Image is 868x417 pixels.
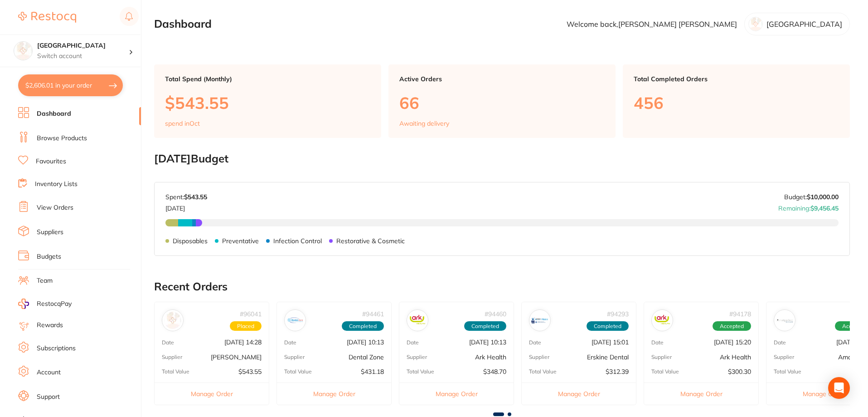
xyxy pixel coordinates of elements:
[778,201,839,212] p: Remaining:
[634,93,839,112] p: 456
[407,354,427,360] p: Supplier
[238,368,262,375] p: $543.55
[37,299,72,309] span: RestocqPay
[592,339,629,346] p: [DATE] 15:01
[36,157,66,166] a: Favourites
[651,339,664,346] p: Date
[165,93,370,112] p: $543.55
[399,383,514,405] button: Manage Order
[388,64,616,138] a: Active Orders66Awaiting delivery
[165,120,200,127] p: spend in Oct
[607,310,629,318] p: # 94293
[286,312,304,329] img: Dental Zone
[728,368,751,375] p: $300.30
[37,321,63,330] a: Rewards
[522,383,636,405] button: Manage Order
[399,75,605,83] p: Active Orders
[37,392,60,402] a: Support
[240,310,262,318] p: # 96041
[714,339,751,346] p: [DATE] 15:20
[651,354,672,360] p: Supplier
[720,353,751,361] p: Ark Health
[342,321,384,331] span: Completed
[634,75,839,83] p: Total Completed Orders
[37,276,53,285] a: Team
[37,228,63,237] a: Suppliers
[475,353,506,361] p: Ark Health
[154,280,850,293] h2: Recent Orders
[464,321,506,331] span: Completed
[828,377,850,399] div: Open Intercom Messenger
[399,120,449,127] p: Awaiting delivery
[222,237,259,245] p: Preventative
[529,368,557,375] p: Total Value
[347,339,384,346] p: [DATE] 10:13
[399,93,605,112] p: 66
[336,237,405,245] p: Restorative & Cosmetic
[587,353,629,361] p: Erskine Dental
[154,18,212,30] h2: Dashboard
[184,193,207,201] strong: $543.55
[729,310,751,318] p: # 94178
[784,193,839,201] p: Budget:
[529,339,541,346] p: Date
[776,312,793,329] img: Amalgadent
[284,354,305,360] p: Supplier
[37,109,71,118] a: Dashboard
[162,339,174,346] p: Date
[18,7,76,28] a: Restocq Logo
[37,203,73,212] a: View Orders
[164,312,181,329] img: Adam Dental
[37,252,61,261] a: Budgets
[807,193,839,201] strong: $10,000.00
[162,368,189,375] p: Total Value
[37,134,87,143] a: Browse Products
[529,354,549,360] p: Supplier
[531,312,548,329] img: Erskine Dental
[37,368,61,377] a: Account
[361,368,384,375] p: $431.18
[407,339,419,346] p: Date
[644,383,758,405] button: Manage Order
[230,321,262,331] span: Placed
[37,41,129,50] h4: Katoomba Dental Centre
[14,42,32,60] img: Katoomba Dental Centre
[766,20,842,28] p: [GEOGRAPHIC_DATA]
[284,339,296,346] p: Date
[567,20,737,28] p: Welcome back, [PERSON_NAME] [PERSON_NAME]
[483,368,506,375] p: $348.70
[155,383,269,405] button: Manage Order
[606,368,629,375] p: $312.39
[211,353,262,361] p: [PERSON_NAME]
[277,383,391,405] button: Manage Order
[713,321,751,331] span: Accepted
[407,368,434,375] p: Total Value
[485,310,506,318] p: # 94460
[810,204,839,212] strong: $9,456.45
[35,180,78,189] a: Inventory Lists
[165,201,207,212] p: [DATE]
[173,237,208,245] p: Disposables
[154,64,381,138] a: Total Spend (Monthly)$543.55spend inOct
[651,368,679,375] p: Total Value
[18,12,76,23] img: Restocq Logo
[224,339,262,346] p: [DATE] 14:28
[409,312,426,329] img: Ark Health
[18,299,72,309] a: RestocqPay
[284,368,312,375] p: Total Value
[774,368,801,375] p: Total Value
[165,75,370,83] p: Total Spend (Monthly)
[469,339,506,346] p: [DATE] 10:13
[162,354,182,360] p: Supplier
[774,354,794,360] p: Supplier
[273,237,322,245] p: Infection Control
[362,310,384,318] p: # 94461
[774,339,786,346] p: Date
[154,152,850,165] h2: [DATE] Budget
[623,64,850,138] a: Total Completed Orders456
[587,321,629,331] span: Completed
[654,312,671,329] img: Ark Health
[349,353,384,361] p: Dental Zone
[37,52,129,61] p: Switch account
[165,193,207,201] p: Spent:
